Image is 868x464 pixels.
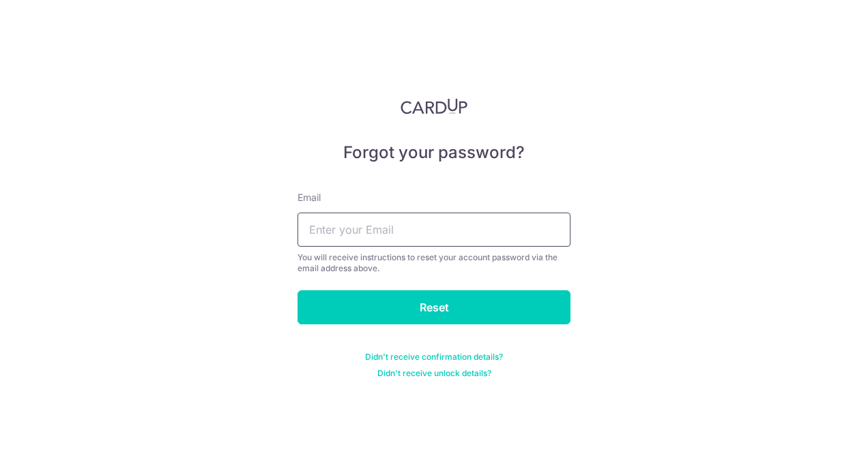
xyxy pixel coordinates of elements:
[298,142,570,164] h5: Forgot your password?
[298,290,570,324] input: Reset
[365,352,503,362] a: Didn't receive confirmation details?
[401,98,467,114] img: CardUp Logo
[298,191,321,204] label: Email
[377,368,491,379] a: Didn't receive unlock details?
[298,213,570,247] input: Enter your Email
[298,252,570,274] div: You will receive instructions to reset your account password via the email address above.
